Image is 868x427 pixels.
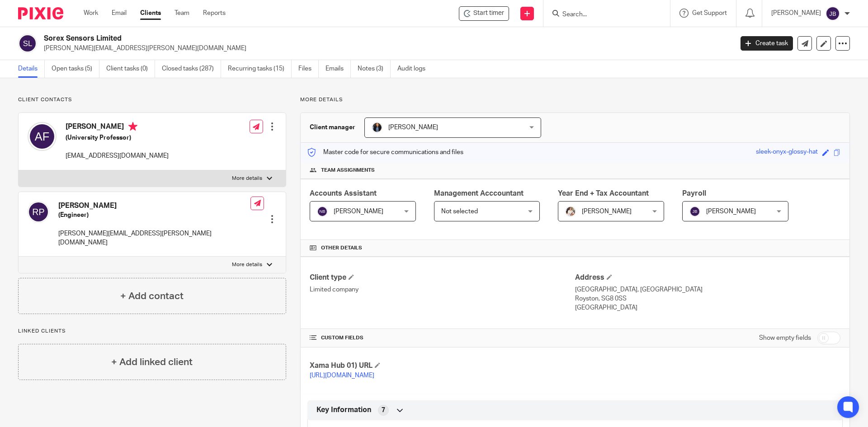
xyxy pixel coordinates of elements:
p: Client contacts [18,96,286,103]
h4: + Add contact [120,289,184,303]
img: svg%3E [826,6,840,21]
p: [PERSON_NAME][EMAIL_ADDRESS][PERSON_NAME][DOMAIN_NAME] [58,229,250,248]
input: Search [561,11,643,19]
span: Not selected [441,208,478,215]
a: Files [298,60,319,78]
span: [PERSON_NAME] [582,208,632,215]
p: More details [232,175,262,182]
p: [EMAIL_ADDRESS][DOMAIN_NAME] [66,151,169,160]
a: Work [84,9,98,18]
a: Create task [741,36,793,51]
img: svg%3E [28,122,57,151]
a: Emails [325,60,351,78]
span: Management Acccountant [434,190,524,197]
a: Open tasks (5) [52,60,99,78]
h4: CUSTOM FIELDS [310,334,575,342]
a: Details [18,60,45,78]
a: Client tasks (0) [106,60,155,78]
span: Get Support [692,10,727,16]
h5: (University Professor) [66,133,169,142]
a: Closed tasks (287) [162,60,221,78]
p: More details [232,261,262,268]
a: [URL][DOMAIN_NAME] [310,372,374,379]
a: Team [175,9,189,18]
p: [GEOGRAPHIC_DATA], [GEOGRAPHIC_DATA] [575,285,840,294]
p: Master code for secure communications and files [307,148,463,157]
p: [GEOGRAPHIC_DATA] [575,303,840,312]
img: martin-hickman.jpg [372,122,382,133]
a: Email [112,9,127,18]
label: Show empty fields [759,333,811,343]
h3: Client manager [310,123,355,132]
p: Linked clients [18,328,286,335]
h4: [PERSON_NAME] [58,201,250,211]
a: Audit logs [397,60,432,78]
span: [PERSON_NAME] [388,124,438,131]
img: svg%3E [689,206,700,217]
h4: [PERSON_NAME] [66,122,169,133]
img: Pixie [18,7,63,19]
span: [PERSON_NAME] [334,208,383,215]
h4: Client type [310,273,575,282]
div: sleek-onyx-glossy-hat [756,147,818,158]
span: 7 [382,406,385,415]
h5: (Engineer) [58,211,250,220]
h4: Xama Hub 01) URL [310,361,575,371]
h2: Sorex Sensors Limited [44,34,590,43]
img: svg%3E [28,201,49,223]
p: [PERSON_NAME] [771,9,821,18]
img: Kayleigh%20Henson.jpeg [565,206,576,217]
p: [PERSON_NAME][EMAIL_ADDRESS][PERSON_NAME][DOMAIN_NAME] [44,44,727,53]
h4: Address [575,273,840,282]
span: Team assignments [321,167,375,174]
a: Recurring tasks (15) [228,60,292,78]
span: Accounts Assistant [310,190,377,197]
img: svg%3E [18,34,37,53]
p: Royston, SG8 0SS [575,294,840,303]
h4: + Add linked client [111,355,193,369]
span: Start timer [473,9,504,18]
span: [PERSON_NAME] [706,208,756,215]
p: More details [300,96,850,103]
span: Year End + Tax Accountant [558,190,649,197]
img: svg%3E [317,206,328,217]
a: Notes (3) [358,60,391,78]
span: Key Information [316,405,371,415]
span: Payroll [682,190,706,197]
p: Limited company [310,285,575,294]
i: Primary [128,122,137,131]
a: Clients [140,9,161,18]
div: Sorex Sensors Limited [459,6,509,21]
span: Other details [321,244,362,252]
a: Reports [203,9,226,18]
